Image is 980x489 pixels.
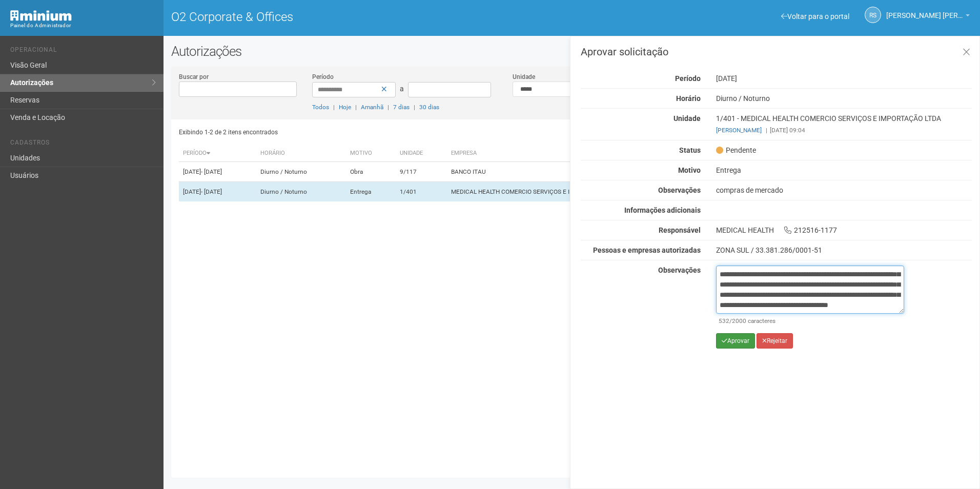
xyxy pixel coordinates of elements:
th: Unidade [396,145,447,162]
td: Diurno / Noturno [256,162,346,182]
td: BANCO ITAU [447,162,741,182]
a: Todos [312,104,329,111]
img: Minium [10,10,72,21]
strong: Período [675,74,701,83]
a: 7 dias [393,104,410,111]
h3: Aprovar solicitação [581,47,972,57]
td: [DATE] [179,182,256,202]
a: Fechar [956,42,977,64]
label: Unidade [513,72,535,81]
span: - [DATE] [201,168,222,175]
a: [PERSON_NAME] [716,127,762,134]
span: | [387,104,389,111]
a: Hoje [339,104,351,111]
a: 30 dias [419,104,439,111]
span: Pendente [716,146,756,155]
span: - [DATE] [201,188,222,195]
div: Entrega [708,166,979,175]
div: [DATE] 09:04 [716,126,972,135]
div: MEDICAL HEALTH 212516-1177 [708,226,979,235]
div: Exibindo 1-2 de 2 itens encontrados [179,125,568,140]
h1: O2 Corporate & Offices [171,10,564,24]
span: Rayssa Soares Ribeiro [886,2,963,19]
div: ZONA SUL / 33.381.286/0001-51 [716,246,972,255]
a: Voltar para o portal [781,12,849,21]
span: a [400,85,404,93]
th: Motivo [346,145,396,162]
div: [DATE] [708,74,979,83]
strong: Unidade [673,114,701,123]
td: Diurno / Noturno [256,182,346,202]
a: Amanhã [361,104,383,111]
td: Obra [346,162,396,182]
span: | [766,127,767,134]
span: | [355,104,357,111]
div: Diurno / Noturno [708,94,979,103]
div: compras de mercado [708,186,979,195]
th: Horário [256,145,346,162]
div: /2000 caracteres [719,316,902,325]
span: | [333,104,335,111]
a: RS [865,7,881,23]
th: Empresa [447,145,741,162]
td: Entrega [346,182,396,202]
a: [PERSON_NAME] [PERSON_NAME] [886,13,970,21]
strong: Motivo [678,166,701,174]
td: 9/117 [396,162,447,182]
div: Painel do Administrador [10,21,156,30]
li: Operacional [10,46,156,57]
strong: Pessoas e empresas autorizadas [593,246,701,254]
button: Rejeitar [757,333,793,349]
td: MEDICAL HEALTH COMERCIO SERVIÇOS E IMPORTAÇÃO LTDA [447,182,741,202]
li: Cadastros [10,139,156,150]
th: Período [179,145,256,162]
strong: Informações adicionais [624,206,701,214]
td: 1/401 [396,182,447,202]
label: Período [312,72,334,81]
strong: Observações [658,186,701,194]
strong: Status [679,146,701,154]
strong: Responsável [659,226,701,234]
strong: Observações [658,266,701,274]
label: Buscar por [179,72,209,81]
td: [DATE] [179,162,256,182]
h2: Autorizações [171,44,972,59]
button: Aprovar [716,333,755,349]
span: | [414,104,415,111]
span: 532 [719,317,729,324]
strong: Horário [676,94,701,103]
div: 1/401 - MEDICAL HEALTH COMERCIO SERVIÇOS E IMPORTAÇÃO LTDA [708,114,979,135]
